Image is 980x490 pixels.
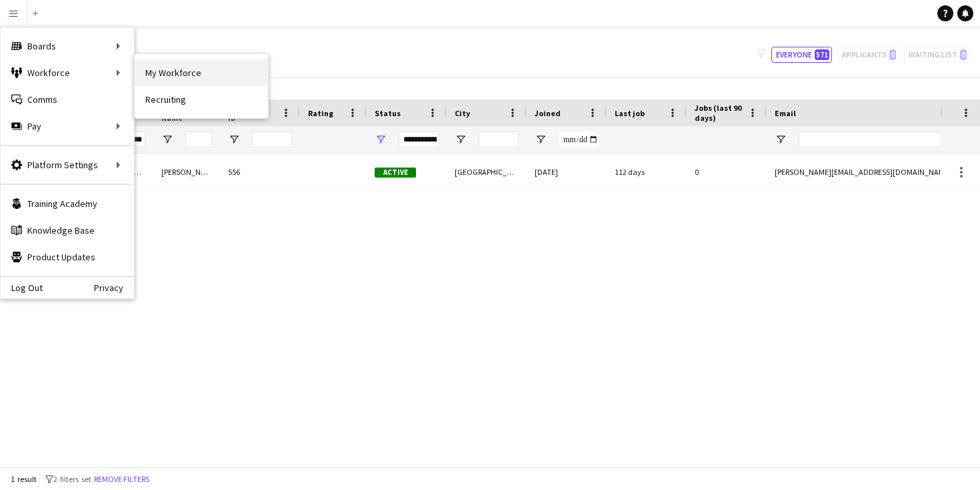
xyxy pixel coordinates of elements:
div: Platform Settings [1,152,134,178]
button: Open Filter Menu [375,134,387,146]
a: Product Updates [1,244,134,270]
div: [PERSON_NAME] [153,154,220,190]
div: Pay [1,113,134,140]
button: Open Filter Menu [228,134,240,146]
span: 2 filters set [53,474,91,484]
div: 0 [687,154,767,190]
span: Active [375,168,416,178]
div: Boards [1,33,134,59]
button: Everyone571 [771,47,832,63]
div: [DATE] [527,154,607,190]
button: Open Filter Menu [161,134,173,146]
button: Remove filters [91,472,152,487]
div: Workforce [1,59,134,86]
a: Log Out [1,282,43,293]
a: Recruiting [135,86,268,113]
span: Last job [615,108,645,118]
a: Comms [1,86,134,113]
div: [GEOGRAPHIC_DATA] [447,154,527,190]
span: Joined [535,108,561,118]
button: Open Filter Menu [455,134,467,146]
input: Workforce ID Filter Input [252,132,292,148]
span: Rating [308,108,333,118]
span: Status [375,108,401,118]
a: Privacy [94,282,134,293]
span: 571 [815,49,829,60]
button: Open Filter Menu [775,134,787,146]
input: Last Name Filter Input [185,132,212,148]
button: Open Filter Menu [535,134,547,146]
input: City Filter Input [479,132,519,148]
div: 112 days [607,154,687,190]
span: City [455,108,470,118]
a: Knowledge Base [1,217,134,244]
span: Email [775,108,796,118]
a: My Workforce [135,59,268,86]
a: Training Academy [1,190,134,217]
div: 556 [220,154,300,190]
span: Jobs (last 90 days) [695,103,743,123]
input: Joined Filter Input [559,132,599,148]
